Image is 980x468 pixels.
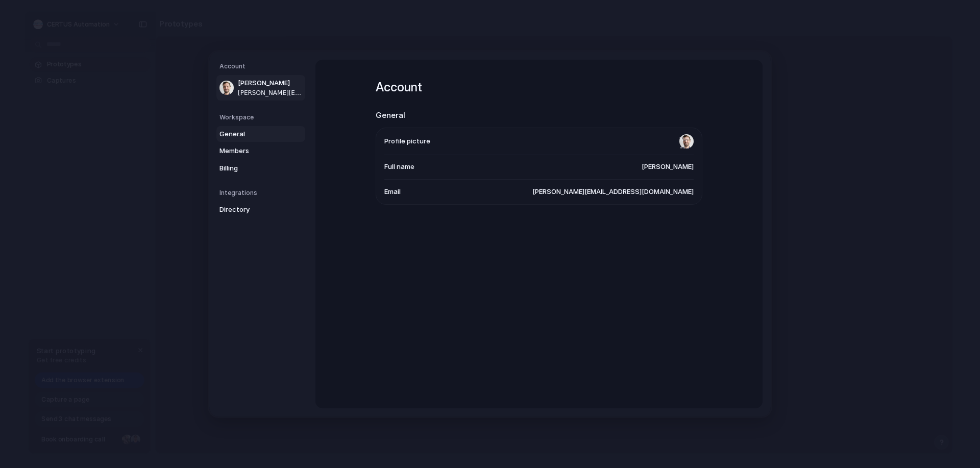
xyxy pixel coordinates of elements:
a: General [216,126,305,142]
span: [PERSON_NAME][EMAIL_ADDRESS][DOMAIN_NAME] [238,88,303,97]
span: Members [219,146,285,156]
h5: Account [219,62,305,71]
span: [PERSON_NAME] [238,78,303,88]
span: General [219,129,285,139]
h5: Workspace [219,113,305,122]
span: Full name [384,162,414,172]
h5: Integrations [219,188,305,198]
span: Profile picture [384,136,430,146]
span: [PERSON_NAME] [642,162,694,172]
h1: Account [376,78,702,96]
span: Directory [219,205,285,215]
span: Billing [219,163,285,174]
span: [PERSON_NAME][EMAIL_ADDRESS][DOMAIN_NAME] [532,187,694,197]
a: Members [216,143,305,159]
a: Directory [216,202,305,218]
h2: General [376,110,702,121]
span: Email [384,187,401,197]
a: Billing [216,160,305,177]
a: [PERSON_NAME][PERSON_NAME][EMAIL_ADDRESS][DOMAIN_NAME] [216,75,305,101]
